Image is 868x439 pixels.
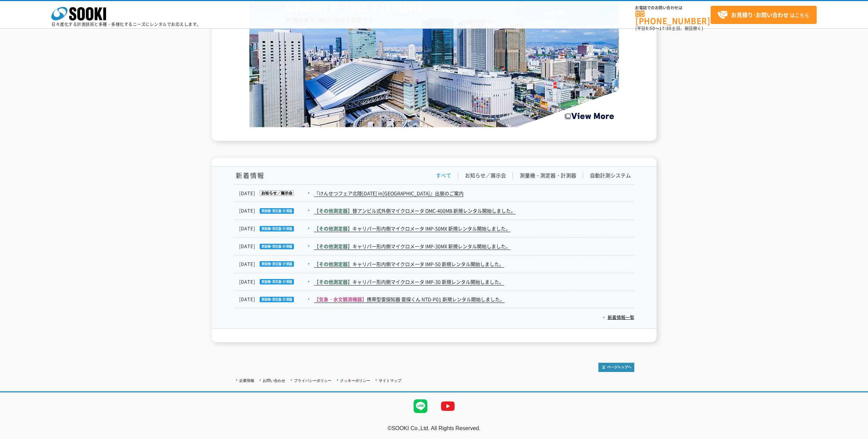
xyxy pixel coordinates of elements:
[314,261,352,267] span: 【その他測定器】
[239,190,313,197] dt: [DATE]
[314,207,352,214] span: 【その他測定器】
[239,278,313,285] dt: [DATE]
[314,278,352,285] span: 【その他測定器】
[314,243,352,250] span: 【その他測定器】
[234,172,264,179] h1: 新着情報
[436,172,451,179] a: すべて
[842,432,868,438] a: テストMail
[255,261,294,267] img: 測量機・測定器・計測器
[635,6,711,10] span: お電話でのお問い合わせは
[239,261,313,268] dt: [DATE]
[239,378,254,383] a: 企業情報
[314,190,464,197] a: 『けんせつフェア北陸[DATE] in[GEOGRAPHIC_DATA]』出展のご案内
[465,172,506,179] a: お知らせ／展示会
[255,244,294,249] img: 測量機・測定器・計測器
[635,11,711,25] a: [PHONE_NUMBER]
[314,261,504,268] a: 【その他測定器】キャリパー形内側マイクロメータ IMP-50 新規レンタル開始しました。
[51,22,201,26] p: 日々進化する計測技術と多種・多様化するニーズにレンタルでお応えします。
[314,296,505,303] a: 【気象・水文観測機器】携帯型雷探知器 雷探くん NTD-P01 新規レンタル開始しました。
[314,225,352,232] span: 【その他測定器】
[255,297,294,302] img: 測量機・測定器・計測器
[255,190,294,196] img: お知らせ／展示会
[263,378,285,383] a: お問い合わせ
[603,314,634,320] a: 新着情報一覧
[314,225,510,232] a: 【その他測定器】キャリパー形内側マイクロメータ IMP-50MX 新規レンタル開始しました。
[520,172,576,179] a: 測量機・測定器・計測器
[239,296,313,303] dt: [DATE]
[255,226,294,231] img: 測量機・測定器・計測器
[294,378,332,383] a: プライバシーポリシー
[659,25,672,31] span: 17:30
[239,243,313,250] dt: [DATE]
[711,6,817,24] a: お見積り･お問い合わせはこちら
[407,393,434,420] img: LINE
[434,393,462,420] img: YouTube
[239,207,313,214] dt: [DATE]
[731,11,789,19] strong: お見積り･お問い合わせ
[590,172,631,179] a: 自動計測システム
[635,25,703,31] span: (平日 ～ 土日、祝日除く)
[314,243,510,250] a: 【その他測定器】キャリパー形内側マイクロメータ IMP-30MX 新規レンタル開始しました。
[255,279,294,284] img: 測量機・測定器・計測器
[340,378,370,383] a: クッキーポリシー
[646,25,655,31] span: 8:50
[314,278,504,285] a: 【その他測定器】キャリパー形内側マイクロメータ IMP-30 新規レンタル開始しました。
[598,363,634,372] img: トップページへ
[379,378,401,383] a: サイトマップ
[314,207,516,214] a: 【その他測定器】替アンビル式外側マイクロメータ OMC-400MB 新規レンタル開始しました。
[314,296,367,303] span: 【気象・水文観測機器】
[249,120,619,127] a: Create the Future
[255,208,294,214] img: 測量機・測定器・計測器
[717,10,809,20] span: はこちら
[239,225,313,232] dt: [DATE]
